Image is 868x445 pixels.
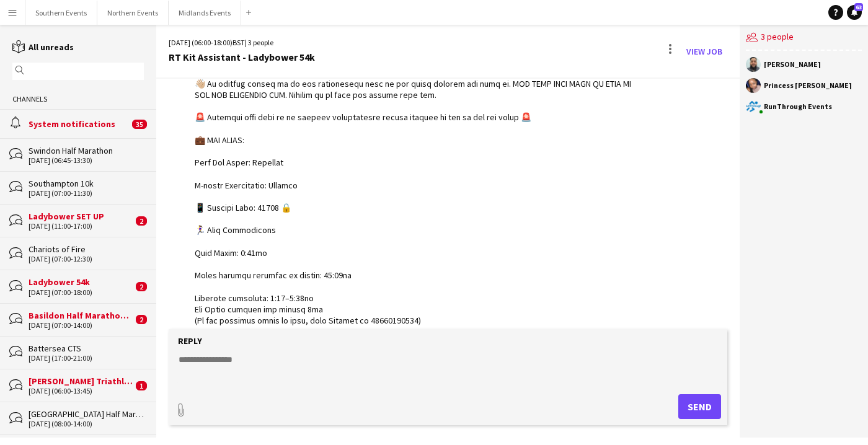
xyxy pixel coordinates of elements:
[29,145,144,156] div: Swindon Half Marathon
[847,5,862,20] a: 63
[29,387,133,395] div: [DATE] (06:00-13:45)
[29,420,144,428] div: [DATE] (08:00-14:00)
[29,354,144,363] div: [DATE] (17:00-21:00)
[29,276,133,288] div: Ladybower 54k
[29,156,144,165] div: [DATE] (06:45-13:30)
[232,38,245,47] span: BST
[29,310,133,321] div: Basildon Half Marathon & Juniors
[169,51,315,63] div: RT Kit Assistant - Ladybower 54k
[678,394,721,419] button: Send
[746,25,862,51] div: 3 people
[132,120,147,129] span: 35
[169,1,241,25] button: Midlands Events
[169,37,315,48] div: [DATE] (06:00-18:00) | 3 people
[764,103,832,110] div: RunThrough Events
[136,381,147,390] span: 1
[764,61,821,68] div: [PERSON_NAME]
[29,376,133,387] div: [PERSON_NAME] Triathlon + Run
[12,42,74,53] a: All unreads
[25,1,97,25] button: Southern Events
[29,343,144,354] div: Battersea CTS
[29,222,133,231] div: [DATE] (11:00-17:00)
[136,282,147,291] span: 2
[29,244,144,255] div: Chariots of Fire
[178,335,202,346] label: Reply
[854,3,863,11] span: 63
[29,321,133,330] div: [DATE] (07:00-14:00)
[97,1,169,25] button: Northern Events
[29,178,144,189] div: Southampton 10k
[681,42,727,61] a: View Job
[29,211,133,222] div: Ladybower SET UP
[29,189,144,198] div: [DATE] (07:00-11:30)
[136,216,147,226] span: 2
[764,82,852,89] div: Princess [PERSON_NAME]
[29,118,129,130] div: System notifications
[29,408,144,420] div: [GEOGRAPHIC_DATA] Half Marathon
[29,255,144,263] div: [DATE] (07:00-12:30)
[29,288,133,297] div: [DATE] (07:00-18:00)
[136,315,147,324] span: 2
